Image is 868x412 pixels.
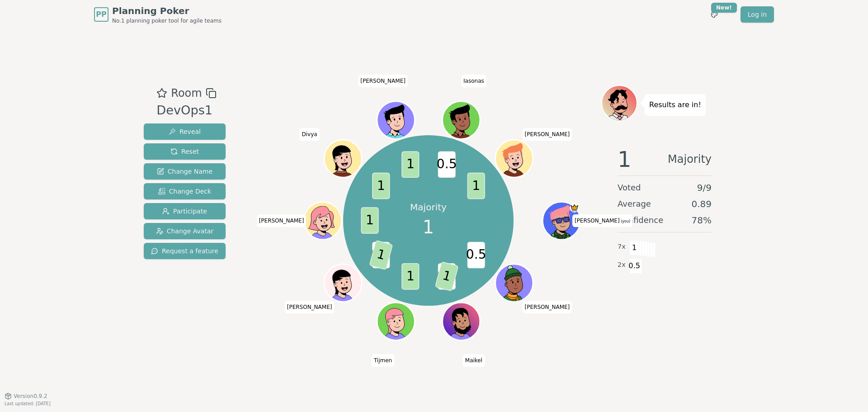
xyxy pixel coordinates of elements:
button: Click to change your avatar [544,203,579,238]
span: Last updated: [DATE] [5,401,51,406]
div: New! [711,3,737,13]
span: Change Deck [158,187,211,196]
span: Average [618,198,651,210]
span: Click to change your name [285,301,335,313]
span: Change Avatar [156,227,214,236]
span: Reveal [169,127,201,136]
p: Results are in! [649,99,701,111]
a: Log in [741,6,774,23]
span: Request a feature [151,246,218,256]
span: Click to change your name [523,301,572,313]
button: Change Deck [144,183,226,199]
span: Click to change your name [299,128,319,140]
span: Room [171,85,202,101]
span: Click to change your name [463,354,485,367]
span: (you) [620,219,631,223]
span: Click to change your name [572,214,632,227]
button: Participate [144,203,226,219]
span: Version 0.9.2 [14,393,47,400]
span: Majority [668,148,712,170]
span: 1 [361,207,378,234]
span: Change Name [157,167,212,176]
button: Request a feature [144,243,226,259]
button: Reset [144,143,226,160]
span: 1 [618,148,632,170]
span: Participate [162,207,207,216]
span: 1 [467,173,485,199]
span: Click to change your name [257,214,307,227]
span: Martin is the host [570,203,579,213]
div: DevOps1 [156,101,216,120]
span: 0.89 [691,198,712,210]
span: Click to change your name [372,354,394,367]
span: Voted [618,181,641,194]
button: New! [706,6,722,23]
button: Change Name [144,163,226,180]
span: PP [96,9,106,20]
span: 0.5 [467,242,485,269]
span: No.1 planning poker tool for agile teams [112,17,222,24]
span: 7 x [618,242,626,252]
span: 1 [401,152,419,178]
button: Version0.9.2 [5,393,47,400]
p: Majority [410,201,447,213]
span: Reset [170,147,199,156]
span: Confidence [618,214,663,227]
span: 78 % [692,214,712,227]
span: Planning Poker [112,5,222,17]
a: PPPlanning PokerNo.1 planning poker tool for agile teams [94,5,222,24]
span: 1 [401,263,419,290]
span: Click to change your name [358,74,408,87]
span: 1 [434,261,458,292]
span: 0.5 [438,152,455,178]
span: 1 [369,240,393,270]
span: 0.5 [629,258,640,274]
button: Reveal [144,123,226,140]
span: Click to change your name [461,74,486,87]
button: Add as favourite [156,85,167,101]
span: 2 x [618,260,626,270]
span: 1 [372,173,390,199]
span: Click to change your name [523,128,572,140]
span: 9 / 9 [697,181,712,194]
button: Change Avatar [144,223,226,239]
span: 1 [423,213,434,241]
span: 1 [629,240,640,256]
